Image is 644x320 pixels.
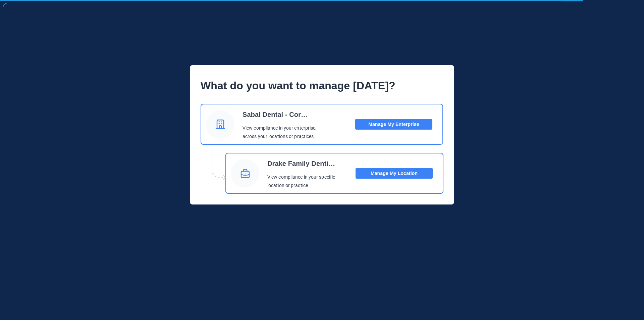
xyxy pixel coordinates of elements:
[243,124,317,133] p: View compliance in your enterprise,
[356,168,433,179] button: Manage My Location
[267,173,336,182] p: View compliance in your specific
[201,76,443,96] p: What do you want to manage [DATE]?
[243,108,311,121] p: Sabal Dental - Corporate
[355,119,432,130] button: Manage My Enterprise
[267,181,336,190] p: location or practice
[243,132,317,141] p: across your locations or practices
[267,157,336,170] p: Drake Family Dentistry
